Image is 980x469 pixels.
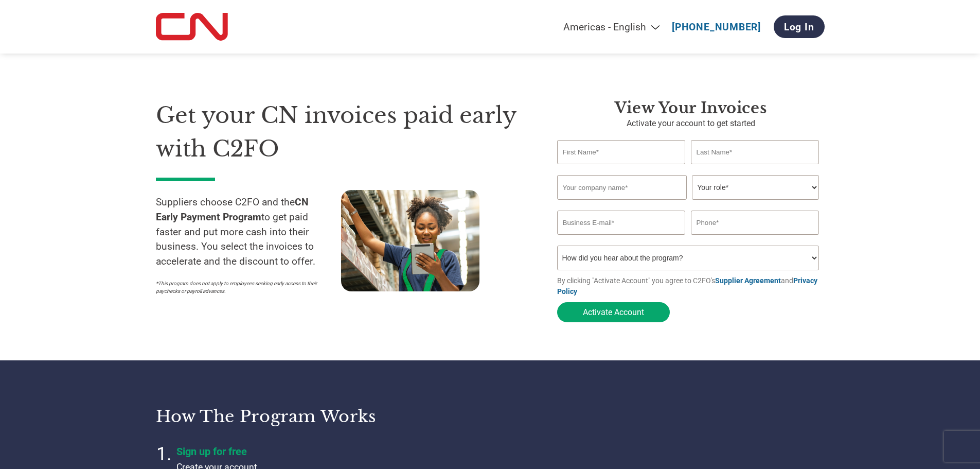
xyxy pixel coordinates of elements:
[557,140,686,164] input: First Name*
[672,21,761,33] a: [PHONE_NUMBER]
[715,276,781,285] a: Supplier Agreement
[691,236,819,241] div: Inavlid Phone Number
[557,99,825,117] h3: View Your Invoices
[156,195,341,269] p: Suppliers choose C2FO and the to get paid faster and put more cash into their business. You selec...
[557,117,825,130] p: Activate your account to get started
[156,196,309,223] strong: CN Early Payment Program
[557,302,670,322] button: Activate Account
[156,406,477,427] h3: How the program works
[557,175,687,200] input: Your company name*
[691,140,819,164] input: Last Name*
[557,211,686,235] input: Invalid Email format
[156,280,331,295] p: *This program does not apply to employees seeking early access to their paychecks or payroll adva...
[691,165,819,171] div: Invalid last name or last name is too long
[557,275,825,297] p: By clicking "Activate Account" you agree to C2FO's and
[341,190,479,291] img: supply chain worker
[692,175,819,200] select: Title/Role
[156,99,526,165] h1: Get your CN invoices paid early with C2FO
[557,201,819,206] div: Invalid company name or company name is too long
[774,15,825,38] a: Log In
[557,165,686,171] div: Invalid first name or first name is too long
[691,211,819,235] input: Phone*
[176,445,434,458] h4: Sign up for free
[557,236,686,241] div: Inavlid Email Address
[156,13,228,41] img: CN
[557,276,817,296] a: Privacy Policy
